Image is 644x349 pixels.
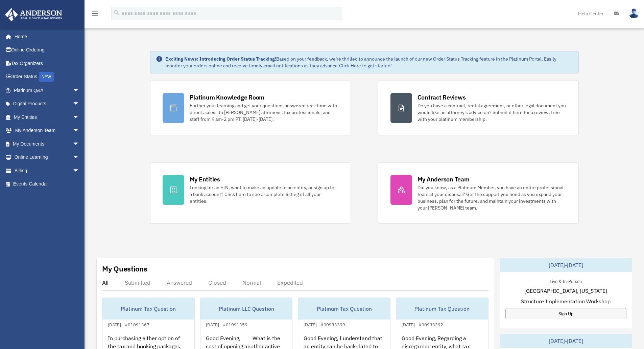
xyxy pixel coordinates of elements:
[200,298,292,320] div: Platinum LLC Question
[396,298,488,320] div: Platinum Tax Question
[91,9,99,18] i: menu
[102,298,194,320] div: Platinum Tax Question
[200,321,253,328] div: [DATE] - #01091359
[190,93,265,102] div: Platinum Knowledge Room
[339,63,392,69] a: Click Here to get started!
[3,8,64,21] img: Anderson Advisors Platinum Portal
[39,72,54,82] div: NEW
[102,321,155,328] div: [DATE] - #01091367
[5,43,90,57] a: Online Ordering
[102,279,109,286] div: All
[73,151,86,165] span: arrow_drop_down
[298,321,351,328] div: [DATE] - #00933399
[5,57,90,70] a: Tax Organizers
[418,184,566,211] div: Did you know, as a Platinum Member, you have an entire professional team at your disposal? Get th...
[91,12,99,18] a: menu
[73,84,86,97] span: arrow_drop_down
[521,297,611,305] span: Structure Implementation Workshop
[102,264,147,274] div: My Questions
[505,308,626,319] a: Sign Up
[113,9,120,17] i: search
[5,151,90,164] a: Online Learningarrow_drop_down
[5,110,90,124] a: My Entitiesarrow_drop_down
[165,56,573,69] div: Based on your feedback, we're thrilled to announce the launch of our new Order Status Tracking fe...
[73,164,86,178] span: arrow_drop_down
[150,162,351,224] a: My Entities Looking for an EIN, want to make an update to an entity, or sign up for a bank accoun...
[378,162,579,224] a: My Anderson Team Did you know, as a Platinum Member, you have an entire professional team at your...
[167,279,192,286] div: Answered
[73,124,86,138] span: arrow_drop_down
[150,81,351,135] a: Platinum Knowledge Room Further your learning and get your questions answered real-time with dire...
[208,279,226,286] div: Closed
[5,84,90,97] a: Platinum Q&Aarrow_drop_down
[277,279,303,286] div: Expedited
[125,279,150,286] div: Submitted
[5,137,90,151] a: My Documentsarrow_drop_down
[500,334,632,348] div: [DATE]-[DATE]
[418,175,470,183] div: My Anderson Team
[5,124,90,137] a: My Anderson Teamarrow_drop_down
[629,8,639,18] img: User Pic
[544,277,587,284] div: Live & In-Person
[500,258,632,272] div: [DATE]-[DATE]
[5,164,90,177] a: Billingarrow_drop_down
[524,287,607,295] span: [GEOGRAPHIC_DATA], [US_STATE]
[5,30,86,43] a: Home
[418,93,466,102] div: Contract Reviews
[5,97,90,111] a: Digital Productsarrow_drop_down
[73,110,86,124] span: arrow_drop_down
[73,137,86,151] span: arrow_drop_down
[190,102,338,123] div: Further your learning and get your questions answered real-time with direct access to [PERSON_NAM...
[73,97,86,111] span: arrow_drop_down
[242,279,261,286] div: Normal
[298,298,390,320] div: Platinum Tax Question
[190,184,338,204] div: Looking for an EIN, want to make an update to an entity, or sign up for a bank account? Click her...
[396,321,449,328] div: [DATE] - #00933392
[5,177,90,191] a: Events Calendar
[190,175,220,183] div: My Entities
[165,56,276,62] strong: Exciting News: Introducing Order Status Tracking!
[378,81,579,135] a: Contract Reviews Do you have a contract, rental agreement, or other legal document you would like...
[418,102,566,123] div: Do you have a contract, rental agreement, or other legal document you would like an attorney's ad...
[5,70,90,84] a: Order StatusNEW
